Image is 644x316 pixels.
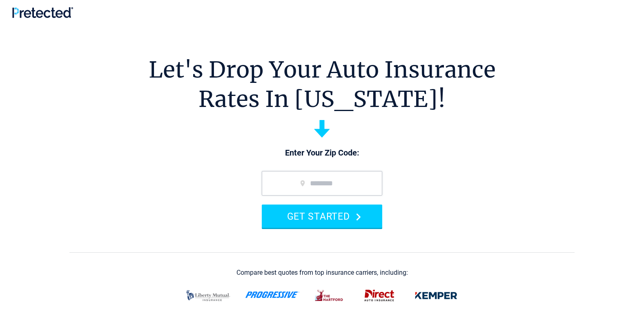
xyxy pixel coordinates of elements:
img: thehartford [310,285,350,306]
button: GET STARTED [262,205,382,228]
img: Pretected Logo [12,7,73,18]
img: progressive [245,292,300,298]
p: Enter Your Zip Code: [254,147,390,159]
div: Compare best quotes from top insurance carriers, including: [236,269,408,276]
img: direct [359,285,399,306]
img: kemper [409,285,463,306]
h1: Let's Drop Your Auto Insurance Rates In [US_STATE]! [149,55,496,114]
img: liberty [181,285,235,306]
input: zip code [262,171,382,196]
